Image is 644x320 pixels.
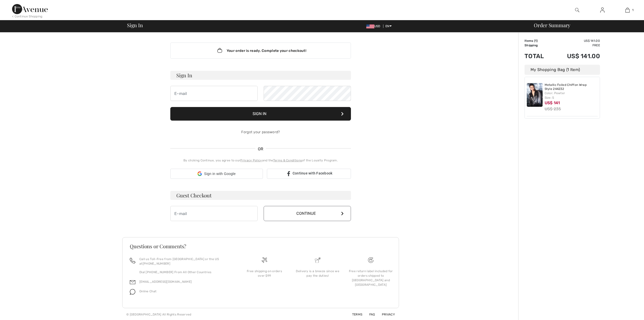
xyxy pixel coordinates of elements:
[241,130,280,134] a: Forgot your password?
[553,39,600,43] td: US$ 141.00
[525,48,553,65] td: Total
[366,24,382,28] span: USD
[170,107,351,121] button: Sign In
[615,7,640,13] a: 1
[535,39,537,43] span: 1
[596,7,609,13] a: Sign In
[170,86,258,101] input: E-mail
[575,7,579,13] img: search the website
[130,289,135,295] img: chat
[255,146,266,152] span: OR
[293,171,333,175] span: Continue with Facebook
[170,191,351,200] h3: Guest Checkout
[346,313,363,316] a: Terms
[170,158,351,163] div: By clicking Continue, you agree to our and the of the Loyalty Program.
[525,43,553,48] td: Shipping
[170,71,351,80] h3: Sign In
[139,290,156,293] span: Online Chat
[242,269,287,278] div: Free shipping on orders over $99
[600,7,605,13] img: My Info
[262,257,267,263] img: Free shipping on orders over $99
[625,7,630,13] img: My Bag
[385,24,392,28] span: EN
[264,206,351,221] button: Continue
[528,23,641,28] div: Order Summary
[525,65,600,75] div: My Shopping Bag (1 Item)
[553,48,600,65] td: US$ 141.00
[139,280,192,283] a: [EMAIL_ADDRESS][DOMAIN_NAME]
[127,23,143,28] span: Sign In
[240,159,262,162] a: Privacy Policy
[170,206,258,221] input: E-mail
[130,244,391,249] h3: Questions or Comments?
[143,262,170,265] a: [PHONE_NUMBER]
[376,313,395,316] a: Privacy
[295,269,340,278] div: Delivery is a breeze since we pay the duties!
[527,83,543,107] img: Metallic Foiled Chiffon Wrap Style 244232
[525,39,553,43] td: Items ( )
[553,43,600,48] td: Free
[632,8,633,12] span: 1
[170,43,351,59] div: Your order is ready. Complete your checkout!
[545,83,598,91] a: Metallic Foiled Chiffon Wrap Style 244232
[126,312,191,317] div: © [GEOGRAPHIC_DATA] All Rights Reserved
[12,4,48,14] img: 1ère Avenue
[12,14,43,19] div: < Continue Shopping
[139,270,232,274] p: Dial [PHONE_NUMBER] From All Other Countries
[363,313,375,316] a: FAQ
[130,279,135,285] img: email
[204,171,235,176] span: Sign in with Google
[348,269,393,287] div: Free return label included for orders shipped to [GEOGRAPHIC_DATA] and [GEOGRAPHIC_DATA]
[366,24,374,28] img: US Dollar
[545,106,561,111] s: US$ 235
[170,169,263,179] div: Sign in with Google
[139,257,232,266] p: Call us Toll-Free from [GEOGRAPHIC_DATA] or the US at
[130,258,135,263] img: call
[273,159,302,162] a: Terms & Conditions
[545,91,598,100] div: Color: Pewter Size: S
[267,169,351,179] a: Continue with Facebook
[315,257,320,263] img: Delivery is a breeze since we pay the duties!
[368,257,374,263] img: Free shipping on orders over $99
[545,100,560,105] span: US$ 141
